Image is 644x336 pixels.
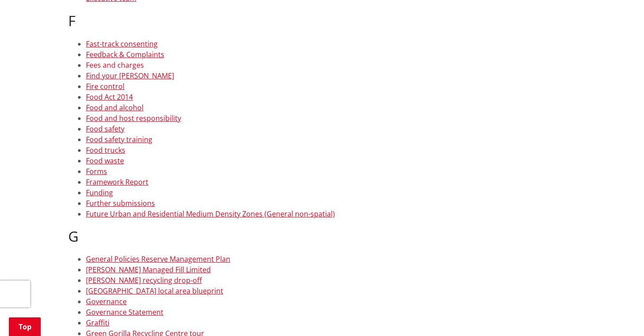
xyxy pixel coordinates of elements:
a: [GEOGRAPHIC_DATA] local area blueprint [86,286,223,296]
a: Food and alcohol [86,103,144,112]
a: Future Urban and Residential Medium Density Zones (General non-spatial) [86,209,335,219]
a: Framework Report [86,177,148,187]
h2: F [68,12,576,29]
a: [PERSON_NAME] Managed Fill Limited [86,265,211,274]
a: Graffiti [86,318,109,328]
a: General Policies Reserve Management Plan [86,254,230,264]
a: Food Act 2014 [86,92,133,102]
h2: G [68,228,576,245]
a: Forms [86,166,107,176]
iframe: Messenger Launcher [603,299,635,331]
a: Food trucks [86,145,125,155]
a: [PERSON_NAME] recycling drop-off [86,275,202,285]
a: Governance [86,297,127,306]
a: Food and host responsibility [86,113,181,123]
a: Top [9,317,41,336]
a: Fire control [86,81,124,91]
a: Fast-track consenting [86,39,158,49]
a: Feedback & Complaints [86,50,164,59]
a: Food safety training [86,135,152,144]
a: Find your [PERSON_NAME] [86,71,174,81]
a: Funding [86,188,113,197]
a: Governance Statement [86,307,163,317]
a: Fees and charges [86,60,144,70]
a: Food waste [86,156,124,166]
a: Further submissions [86,198,155,208]
a: Food safety [86,124,124,134]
